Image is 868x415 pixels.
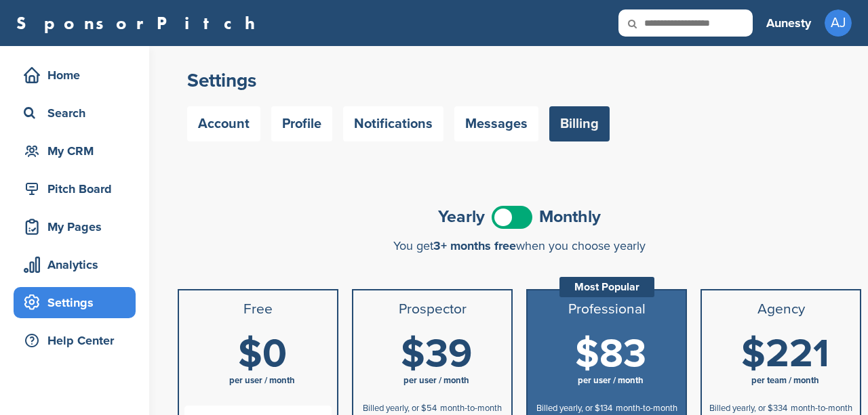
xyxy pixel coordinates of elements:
span: AJ [825,9,852,37]
div: Analytics [20,253,136,277]
span: $39 [401,330,472,378]
div: Search [20,101,136,125]
a: Analytics [14,249,136,280]
div: Home [20,63,136,87]
span: per user / month [578,375,644,386]
a: SponsorPitch [16,14,264,32]
span: month-to-month [616,403,677,414]
span: per user / month [229,375,295,386]
div: You get when you choose yearly [178,239,861,253]
h3: Prospector [359,301,506,318]
h2: Settings [187,68,852,93]
h3: Professional [533,301,680,318]
div: My Pages [20,215,136,239]
span: per user / month [403,375,469,386]
span: Billed yearly, or $54 [363,403,437,414]
span: per team / month [751,375,819,386]
div: Help Center [20,328,136,353]
div: Most Popular [559,277,654,297]
span: $83 [575,330,646,378]
span: Monthly [539,209,601,225]
a: Search [14,97,136,129]
div: Settings [20,290,136,315]
span: 3+ months free [433,238,516,253]
a: Home [14,60,136,91]
a: My Pages [14,211,136,242]
div: My CRM [20,139,136,163]
a: Settings [14,287,136,318]
a: Account [187,106,260,141]
h3: Free [184,301,332,318]
span: $221 [741,330,829,378]
a: My CRM [14,135,136,167]
span: month-to-month [440,403,502,414]
a: Billing [549,106,610,141]
a: Pitch Board [14,173,136,204]
span: $0 [238,330,287,378]
span: month-to-month [791,403,852,414]
h3: Agency [707,301,854,318]
span: Yearly [438,209,485,225]
a: Aunesty [766,8,811,38]
a: Notifications [343,106,443,141]
span: Billed yearly, or $134 [536,403,612,414]
h3: Aunesty [766,14,811,32]
span: Billed yearly, or $334 [709,403,787,414]
a: Messages [454,106,538,141]
a: Profile [271,106,332,141]
div: Pitch Board [20,177,136,201]
a: Help Center [14,325,136,356]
